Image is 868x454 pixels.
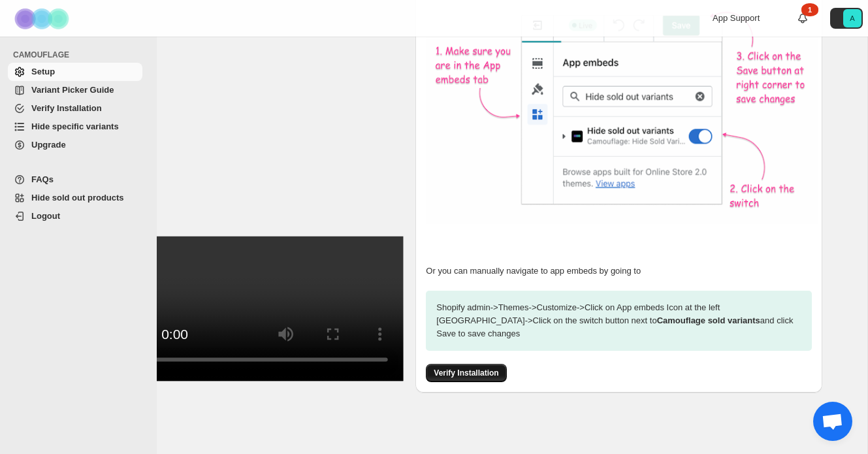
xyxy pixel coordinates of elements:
button: Verify Installation [426,364,506,382]
a: Verify Installation [426,368,506,378]
span: Logout [31,211,60,221]
a: Setup [8,63,142,81]
div: 1 [801,3,818,16]
span: Hide specific variants [31,122,119,131]
p: Or you can manually navigate to app embeds by going to [426,265,812,278]
a: Verify Installation [8,99,142,118]
a: Logout [8,207,142,225]
span: Verify Installation [31,103,102,113]
span: Avatar with initials A [843,9,861,27]
a: Variant Picker Guide [8,81,142,99]
span: App Support [713,13,760,23]
span: CAMOUFLAGE [13,50,148,60]
a: Hide sold out products [8,189,142,207]
a: Hide specific variants [8,118,142,136]
button: Avatar with initials A [830,8,863,29]
p: Shopify admin -> Themes -> Customize -> Click on App embeds Icon at the left [GEOGRAPHIC_DATA] ->... [426,291,812,351]
span: Variant Picker Guide [31,85,114,95]
span: Hide sold out products [31,193,124,203]
span: FAQs [31,174,54,184]
a: 1 [796,12,809,25]
a: Open chat [813,402,852,441]
span: Verify Installation [434,368,498,378]
span: Upgrade [31,140,66,150]
img: Camouflage [10,1,76,37]
strong: Camouflage sold variants [657,316,760,325]
text: A [850,14,855,22]
video: Enable Camouflage in theme app embeds [114,236,404,381]
a: FAQs [8,170,142,189]
a: Upgrade [8,136,142,154]
span: Setup [31,67,55,76]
